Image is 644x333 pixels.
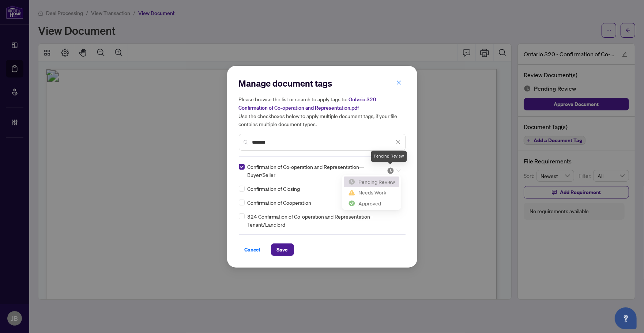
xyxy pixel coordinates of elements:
[248,163,378,179] span: Confirmation of Co-operation and Representation—Buyer/Seller
[239,95,406,128] h5: Please browse the list or search to apply tags to: Use the checkboxes below to apply multiple doc...
[348,190,395,198] div: Needs Work
[344,177,399,188] div: Pending Review
[239,96,380,111] span: Ontario 320 - Confirmation of Co-operation and Representation.pdf
[239,243,267,256] button: Cancel
[277,244,288,256] span: Save
[348,190,355,198] img: status
[248,212,401,228] span: 324 Confirmation of Co-operation and Representation - Tenant/Landlord
[248,185,300,193] span: Confirmation of Closing
[348,179,355,186] img: status
[344,188,399,200] div: Needs Work
[396,140,401,145] span: close
[248,198,312,207] span: Confirmation of Cooperation
[245,244,261,256] span: Cancel
[348,178,395,186] div: Pending Review
[396,80,402,85] span: close
[344,200,399,212] div: Approved
[615,307,637,329] button: Open asap
[239,77,406,89] h2: Manage document tags
[387,167,401,174] span: Pending Review
[348,202,355,209] img: status
[348,202,395,210] div: Approved
[271,243,294,256] button: Save
[387,167,394,174] img: status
